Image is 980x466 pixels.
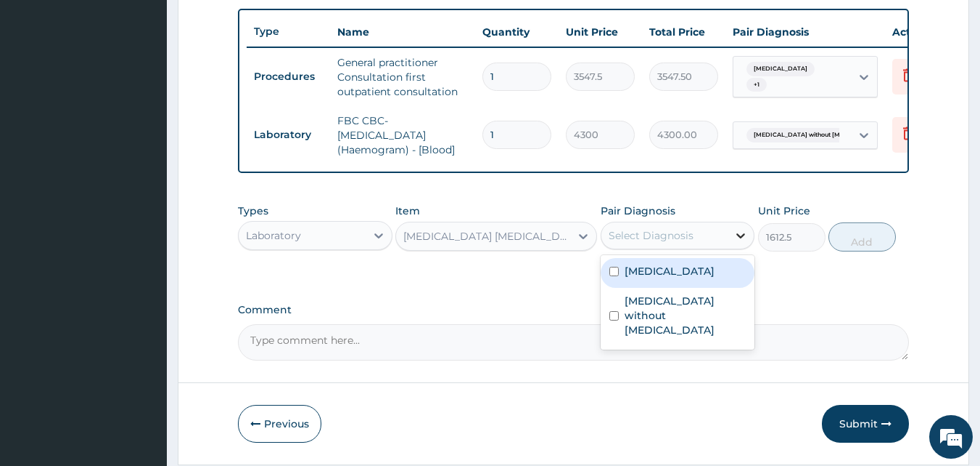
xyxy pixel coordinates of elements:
[27,73,59,109] img: d_794563401_company_1708531726252_794563401
[601,204,675,218] label: Pair Diagnosis
[247,63,330,90] td: Procedures
[642,17,725,47] th: Total Price
[559,17,642,47] th: Unit Price
[330,106,475,164] td: FBC CBC-[MEDICAL_DATA] (Haemogram) - [Blood]
[330,48,475,106] td: General practitioner Consultation first outpatient consultation
[758,204,810,218] label: Unit Price
[246,228,301,243] div: Laboratory
[330,17,475,47] th: Name
[238,304,910,316] label: Comment
[247,18,330,45] th: Type
[828,222,896,252] button: Add
[403,229,572,244] div: [MEDICAL_DATA] [MEDICAL_DATA] (MP) RDT
[238,205,268,217] label: Types
[84,140,200,287] span: We're online!
[746,78,767,92] span: + 1
[609,228,693,243] div: Select Diagnosis
[746,62,815,76] span: [MEDICAL_DATA]
[822,405,909,443] button: Submit
[238,7,273,42] div: Minimize live chat window
[625,264,715,278] label: [MEDICAL_DATA]
[75,81,244,100] div: Chat with us now
[247,121,330,148] td: Laboratory
[238,405,321,443] button: Previous
[885,17,958,47] th: Actions
[746,128,893,142] span: [MEDICAL_DATA] without [MEDICAL_DATA]
[625,294,746,337] label: [MEDICAL_DATA] without [MEDICAL_DATA]
[725,17,885,47] th: Pair Diagnosis
[7,311,276,362] textarea: Type your message and hit 'Enter'
[475,17,559,47] th: Quantity
[395,204,420,218] label: Item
